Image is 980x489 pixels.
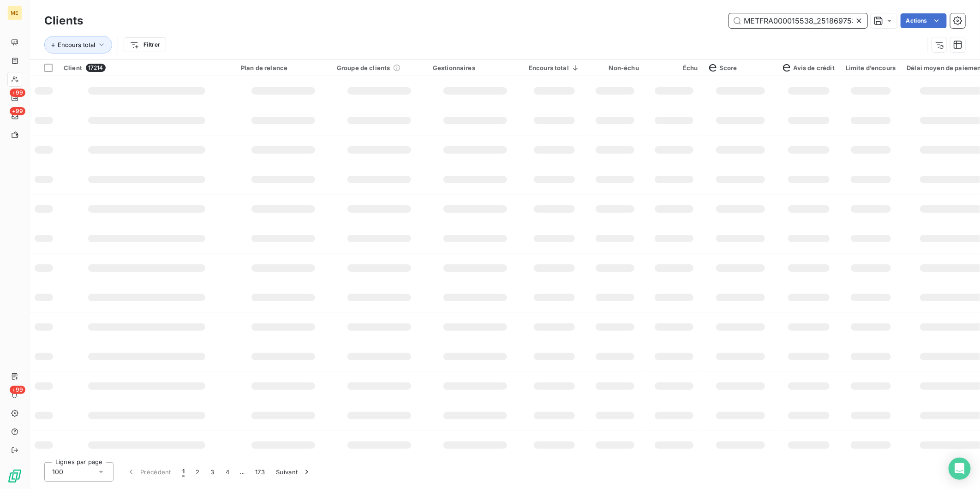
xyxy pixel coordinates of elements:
button: 1 [177,462,190,482]
div: Encours total [529,64,580,72]
button: Actions [901,13,947,28]
div: Plan de relance [241,64,326,72]
div: Gestionnaires [433,64,518,72]
span: Avis de crédit [783,64,835,72]
span: 1 [182,467,185,477]
span: +99 [10,386,25,394]
div: ME [7,6,22,20]
button: 173 [250,462,270,482]
img: Logo LeanPay [7,469,22,483]
span: … [235,465,250,479]
a: +99 [7,90,22,105]
div: Échu [650,64,698,72]
span: 100 [52,467,63,477]
button: Précédent [121,462,177,482]
button: 4 [220,462,235,482]
span: +99 [10,89,25,97]
button: 3 [205,462,220,482]
div: Limite d’encours [846,64,896,72]
h3: Clients [44,12,83,29]
button: Filtrer [124,37,166,52]
a: +99 [7,109,22,124]
div: Open Intercom Messenger [949,458,971,480]
button: Encours total [44,36,112,54]
button: 2 [190,462,205,482]
span: Groupe de clients [337,64,390,72]
span: Encours total [58,41,95,48]
span: Score [709,64,737,72]
input: Rechercher [729,13,867,28]
div: Non-échu [591,64,639,72]
span: +99 [10,107,25,115]
span: 17214 [86,64,106,72]
button: Suivant [270,462,317,482]
span: Client [64,64,82,72]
